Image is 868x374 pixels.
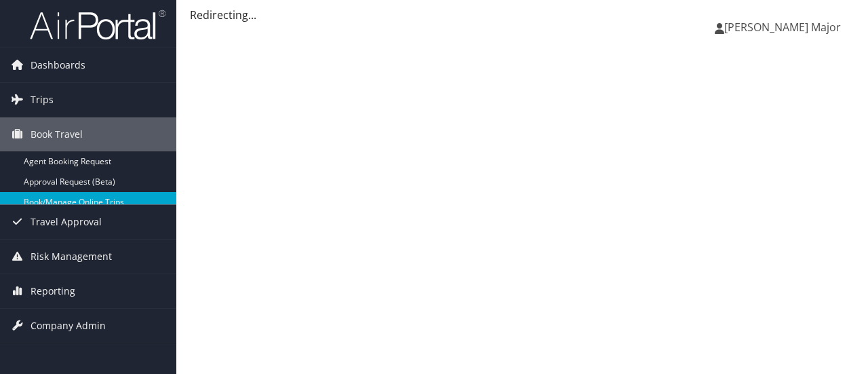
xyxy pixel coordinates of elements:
[31,205,102,239] span: Travel Approval
[715,7,854,48] a: [PERSON_NAME] Major
[31,274,75,308] span: Reporting
[31,117,83,151] span: Book Travel
[31,83,54,117] span: Trips
[724,20,841,35] span: [PERSON_NAME] Major
[30,9,165,41] img: airportal-logo.png
[190,7,854,23] div: Redirecting...
[31,48,85,82] span: Dashboards
[31,240,112,274] span: Risk Management
[31,309,106,343] span: Company Admin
